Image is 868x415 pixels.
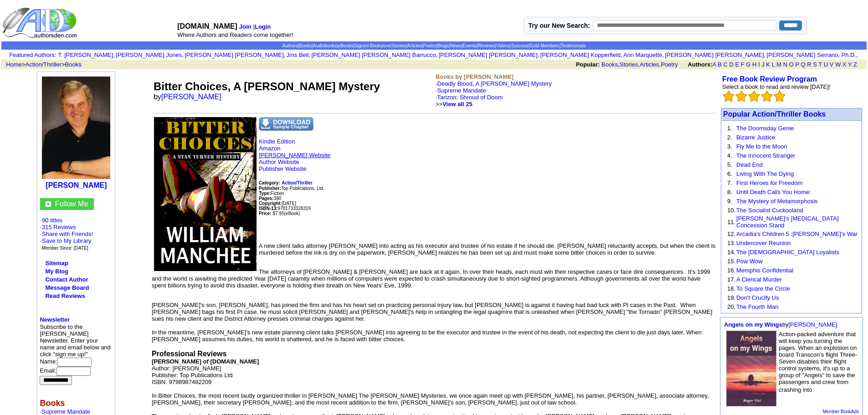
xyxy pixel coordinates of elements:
[727,170,732,177] font: 6.
[772,61,775,68] a: L
[436,73,514,80] b: Books by [PERSON_NAME]
[46,181,107,189] a: [PERSON_NAME]
[736,189,811,195] a: Until Death Calls You Home:
[40,231,93,251] font: · · ·
[152,302,716,322] div: [PERSON_NAME]'s son, [PERSON_NAME], has joined the firm and has his heart set on practicing perso...
[779,331,857,393] font: Action-packed adventure that will keep you turning the pages. When an explosion on board Transcon...
[161,93,221,101] a: [PERSON_NAME]
[789,61,794,68] a: O
[282,43,586,48] span: | | | | | | | | | | | | | | |
[45,260,68,266] a: Sitemap
[736,294,779,301] a: Don't Crucify Us
[736,152,795,159] a: The Innocent Stranger
[478,43,495,48] a: Reviews
[842,61,847,68] a: X
[788,321,837,328] a: [PERSON_NAME]
[727,189,732,195] font: 8.
[285,53,286,58] font: i
[259,206,278,211] b: ISBN-13:
[462,43,477,48] a: Events
[688,61,712,68] b: Authors:
[741,61,745,68] a: F
[761,61,765,68] a: J
[727,207,735,214] font: 10.
[259,206,311,211] font: 9781733328319
[259,186,324,191] font: Top Publications, Ltd.
[736,240,791,246] a: Undercover Reunion
[338,43,353,48] a: eBooks
[736,303,779,310] a: The Fourth Man
[450,43,462,48] a: News
[2,7,79,39] img: logo_ad.gif
[776,61,781,68] a: M
[723,110,826,118] font: Popular Action/Thriller Books
[154,93,227,101] font: by
[807,61,811,68] a: R
[42,217,62,224] a: 90 titles
[727,285,735,292] font: 18.
[310,53,311,58] font: i
[729,61,733,68] a: D
[253,23,272,30] font: |
[9,51,55,58] a: Featured Authors
[58,51,113,58] a: T. [PERSON_NAME]
[726,331,776,406] img: 4173.jpg
[723,61,727,68] a: C
[736,134,775,141] a: Bizarre Justice
[45,276,88,283] a: Contact Author
[286,51,308,58] a: Jms Bell
[407,43,422,48] a: Articles
[713,61,716,68] a: A
[116,51,182,58] a: [PERSON_NAME] Jones
[437,53,438,58] font: i
[722,75,817,83] a: Free Book Review Program
[736,143,787,150] a: Fly Me to the Moon
[313,43,337,48] a: Audiobooks
[437,80,552,87] a: Deadly Blood, A [PERSON_NAME] Mystery
[42,237,91,244] a: Save to My Library
[496,43,510,48] a: Videos
[42,77,110,179] img: 610.jpg
[40,217,93,251] font: · ·
[177,31,293,38] font: Where Authors and Readers come together!
[436,80,552,108] font: ·
[718,61,722,68] a: B
[813,61,817,68] a: S
[723,90,734,102] img: bigemptystars.png
[664,53,665,58] font: i
[848,61,852,68] a: Y
[748,90,760,102] img: bigemptystars.png
[529,22,590,29] label: Try our New Search:
[311,51,436,58] a: [PERSON_NAME] [PERSON_NAME] Barrucco
[727,143,732,150] font: 3.
[26,61,62,68] a: Action/Thriller
[761,90,773,102] img: bigemptystars.png
[259,191,271,196] b: Type:
[540,51,621,58] a: [PERSON_NAME] Kopperfield
[765,53,766,58] font: i
[115,53,116,58] font: i
[282,201,296,206] font: [DATE]
[259,226,487,235] iframe: fb:like Facebook Social Plugin
[40,323,110,383] font: Subscribe to the [PERSON_NAME] Newsletter. Enter your name and email below and click "sign me up!...
[727,249,735,256] font: 14.
[42,231,93,237] a: Share with Friends!
[437,87,486,94] a: Supreme Mandate
[259,191,284,196] font: Fiction
[752,61,756,68] a: H
[42,246,88,251] font: Member Since: [DATE]
[665,51,764,58] a: [PERSON_NAME] [PERSON_NAME]
[259,138,295,145] a: Kindle Edition
[511,43,529,48] a: Success
[576,61,865,68] font: , , ,
[259,145,281,152] a: Amazon
[259,196,281,201] font: 390
[758,61,760,68] a: I
[539,53,540,58] font: i
[259,242,715,256] font: A new client talks attorney [PERSON_NAME] into acting as his executor and trustee of his estate i...
[255,23,271,30] a: Login
[766,61,770,68] a: K
[239,23,252,30] a: Join
[55,200,88,208] font: Follow Me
